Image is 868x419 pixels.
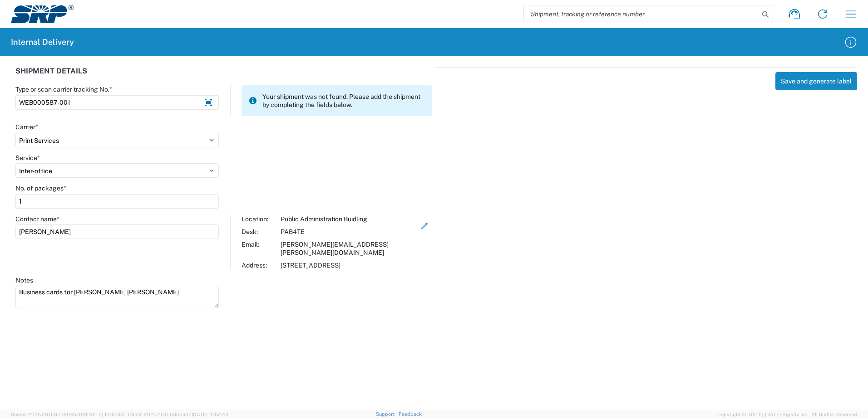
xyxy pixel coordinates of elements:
div: Location: [242,215,276,223]
a: Support [376,411,399,417]
span: Your shipment was not found. Please add the shipment by completing the fields below. [262,93,424,109]
div: PAB4TE [281,228,418,236]
label: No. of packages [15,184,66,192]
div: [PERSON_NAME][EMAIL_ADDRESS][PERSON_NAME][DOMAIN_NAME] [281,240,418,257]
div: Public Administration Buidling [281,215,418,223]
h2: Internal Delivery [11,37,74,48]
a: Feedback [399,411,422,417]
label: Service [15,154,40,162]
label: Notes [15,276,33,284]
img: srp [11,5,74,23]
div: [STREET_ADDRESS] [281,261,418,269]
div: Email: [242,240,276,257]
div: Desk: [242,228,276,236]
span: Client: 2025.20.0-035ba07 [128,412,228,417]
span: [DATE] 10:43:43 [87,412,124,417]
div: Address: [242,261,276,269]
label: Contact name [15,215,59,223]
span: [DATE] 10:52:44 [192,412,228,417]
input: Shipment, tracking or reference number [524,5,759,23]
label: Type or scan carrier tracking No. [15,85,112,93]
span: Copyright © [DATE]-[DATE] Agistix Inc., All Rights Reserved [717,410,857,419]
button: Save and generate label [775,72,857,90]
div: SHIPMENT DETAILS [15,67,432,85]
label: Carrier [15,123,38,131]
span: Server: 2025.20.0-970904bc0f3 [11,412,124,417]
